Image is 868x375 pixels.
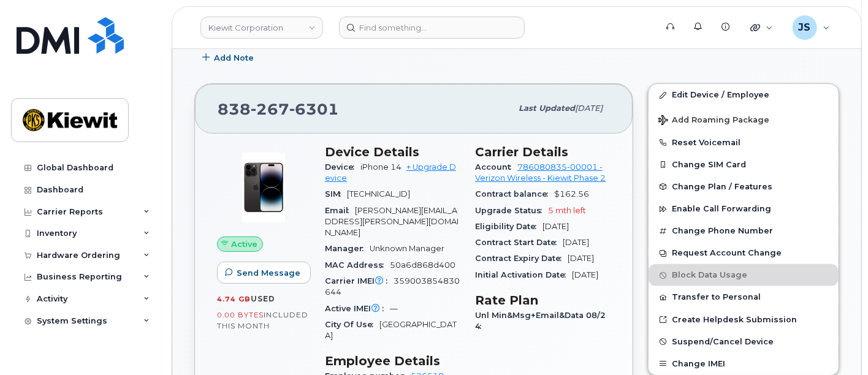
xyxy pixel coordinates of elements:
span: 50a6d868d400 [390,260,455,270]
iframe: Messenger Launcher [815,322,859,366]
span: — [390,304,398,313]
span: 0.00 Bytes [217,311,264,319]
span: 6301 [289,100,339,118]
span: iPhone 14 [360,162,402,172]
span: City Of Use [325,320,379,329]
span: MAC Address [325,260,390,270]
span: 4.74 GB [217,295,251,303]
span: SIM [325,189,347,199]
span: Account [475,162,517,172]
button: Suspend/Cancel Device [649,331,839,353]
span: [DATE] [563,238,589,247]
span: Enable Call Forwarding [672,205,771,214]
span: 5 mth left [548,206,586,215]
button: Request Account Change [649,242,839,264]
a: Edit Device / Employee [649,84,839,106]
button: Add Roaming Package [649,107,839,132]
span: used [251,294,275,303]
span: Change Plan / Features [672,182,772,191]
a: 786080835-00001 - Verizon Wireless - Kiewit Phase 2 [475,162,606,183]
input: Find something... [339,17,525,39]
button: Add Note [194,47,264,69]
span: Device [325,162,360,172]
img: image20231002-3703462-njx0qo.jpeg [227,151,300,224]
span: Active [231,238,257,250]
div: Quicklinks [742,15,782,40]
button: Change IMEI [649,353,839,375]
span: Eligibility Date [475,222,542,231]
span: Contract balance [475,189,554,199]
button: Change SIM Card [649,154,839,176]
span: [GEOGRAPHIC_DATA] [325,320,457,340]
h3: Carrier Details [475,145,611,159]
div: Jenna Savard [784,15,839,40]
button: Transfer to Personal [649,286,839,308]
button: Enable Call Forwarding [649,198,839,220]
span: 838 [218,100,339,118]
span: Upgrade Status [475,206,548,215]
span: Add Note [214,52,254,64]
span: Unknown Manager [370,244,444,253]
span: Contract Expiry Date [475,254,568,263]
h3: Device Details [325,145,460,159]
span: [PERSON_NAME][EMAIL_ADDRESS][PERSON_NAME][DOMAIN_NAME] [325,206,459,238]
span: included this month [217,310,308,330]
button: Change Plan / Features [649,176,839,198]
h3: Employee Details [325,354,460,368]
span: Carrier IMEI [325,276,394,286]
span: [DATE] [568,254,594,263]
span: Last updated [519,104,575,113]
span: Active IMEI [325,304,390,313]
span: Add Roaming Package [658,115,769,127]
a: Create Helpdesk Submission [649,309,839,331]
button: Change Phone Number [649,220,839,242]
span: Email [325,206,355,215]
a: Kiewit Corporation [200,17,323,39]
span: Send Message [237,267,300,279]
span: JS [799,20,811,35]
button: Send Message [217,262,311,284]
span: $162.56 [554,189,589,199]
span: [DATE] [572,270,598,279]
span: [TECHNICAL_ID] [347,189,410,199]
span: Unl Min&Msg+Email&Data 08/24 [475,311,606,331]
span: [DATE] [575,104,603,113]
span: Manager [325,244,370,253]
button: Block Data Usage [649,264,839,286]
span: Contract Start Date [475,238,563,247]
span: Initial Activation Date [475,270,572,279]
span: Suspend/Cancel Device [672,337,774,346]
button: Reset Voicemail [649,132,839,154]
span: [DATE] [542,222,569,231]
h3: Rate Plan [475,293,611,308]
span: 267 [251,100,289,118]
